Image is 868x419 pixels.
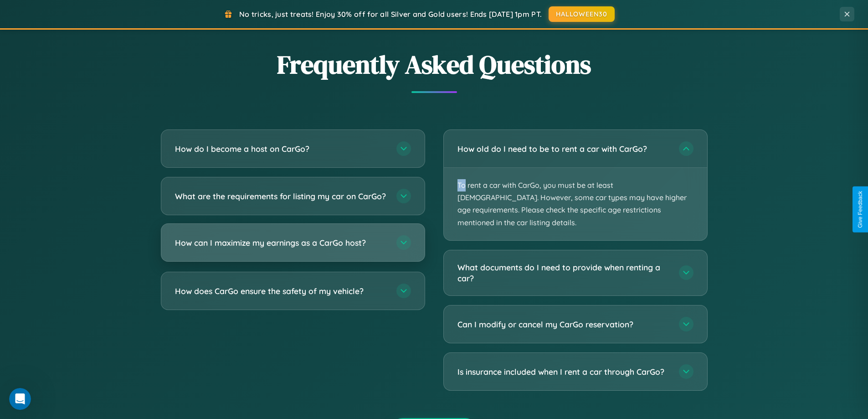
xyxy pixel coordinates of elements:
[457,366,670,378] h3: Is insurance included when I rent a car through CarGo?
[457,262,670,284] h3: What documents do I need to provide when renting a car?
[457,143,670,155] h3: How old do I need to be to rent a car with CarGo?
[857,191,863,228] div: Give Feedback
[549,6,615,22] button: HALLOWEEN30
[457,319,670,330] h3: Can I modify or cancel my CarGo reservation?
[239,10,542,19] span: No tricks, just treats! Enjoy 30% off for all Silver and Gold users! Ends [DATE] 1pm PT.
[175,191,387,202] h3: What are the requirements for listing my car on CarGo?
[175,143,387,155] h3: How do I become a host on CarGo?
[175,237,387,248] h3: How can I maximize my earnings as a CarGo host?
[444,168,707,240] p: To rent a car with CarGo, you must be at least [DEMOGRAPHIC_DATA]. However, some car types may ha...
[161,47,708,82] h2: Frequently Asked Questions
[9,388,31,410] iframe: Intercom live chat
[175,285,387,297] h3: How does CarGo ensure the safety of my vehicle?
